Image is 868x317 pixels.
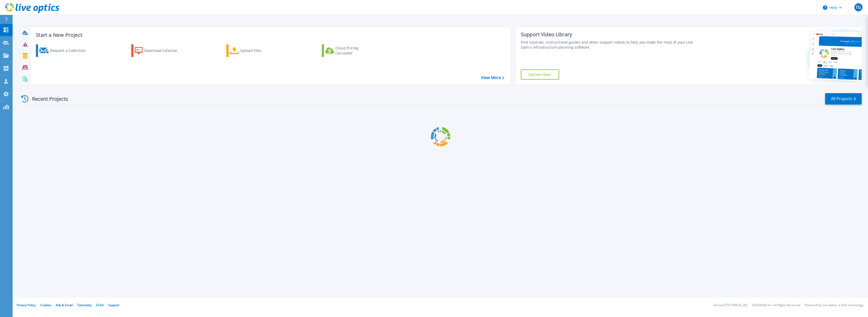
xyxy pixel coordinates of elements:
a: EULA [96,303,104,307]
a: Upload Files [226,44,283,57]
li: © 2025 Dell Inc. All Rights Reserved [752,304,800,307]
a: Cookies [40,303,51,307]
a: All Projects [825,93,862,104]
a: Request a Collection [36,44,92,57]
a: View More [481,75,504,80]
div: Find tutorials, instructional guides and other support videos to help you make the most of your L... [521,40,701,50]
a: Ads & Email [56,303,73,307]
a: Cloud Pricing Calculator [322,44,378,57]
div: Cloud Pricing Calculator [335,46,376,56]
a: Telemetry [77,303,92,307]
div: Recent Projects [19,93,75,105]
div: Request a Collection [50,46,91,56]
div: Upload Files [240,46,281,56]
a: Download Collector [131,44,187,57]
a: Privacy Policy [17,303,36,307]
a: Explore Now! [521,69,559,80]
li: Version: [TECHNICAL_ID] [713,304,747,307]
h3: Start a New Project [36,32,504,38]
span: TG [856,5,861,9]
a: Support [108,303,119,307]
div: Download Collector [144,46,184,56]
li: Powered by Live Optics, a Dell Technology [805,304,863,307]
div: Support Video Library [521,31,701,38]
